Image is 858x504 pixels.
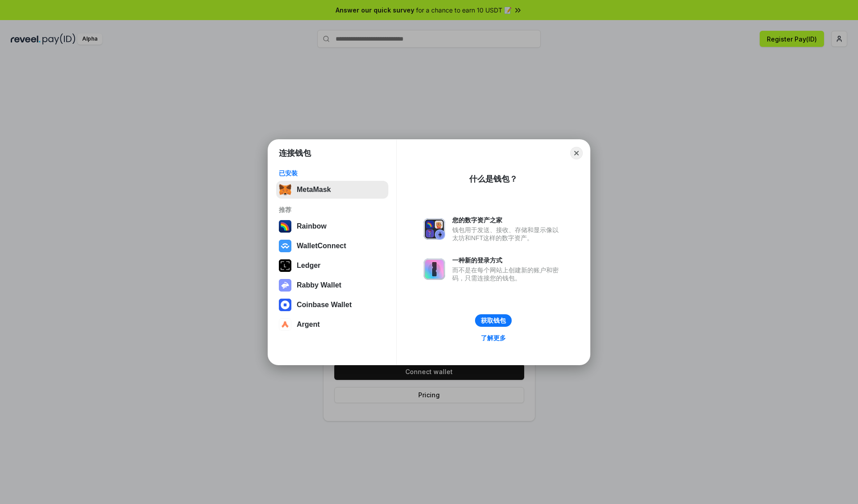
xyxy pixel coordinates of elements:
[452,266,563,282] div: 而不是在每个网站上创建新的账户和密码，只需连接您的钱包。
[475,314,512,327] button: 获取钱包
[475,332,511,344] a: 了解更多
[297,222,327,230] div: Rainbow
[279,206,386,214] div: 推荐
[279,318,291,331] img: svg+xml,%3Csvg%20width%3D%2228%22%20height%3D%2228%22%20viewBox%3D%220%200%2028%2028%22%20fill%3D...
[276,296,388,314] button: Coinbase Wallet
[276,237,388,255] button: WalletConnect
[279,183,291,196] img: svg+xml,%3Csvg%20fill%3D%22none%22%20height%3D%2233%22%20viewBox%3D%220%200%2035%2033%22%20width%...
[297,186,331,194] div: MetaMask
[452,256,563,264] div: 一种新的登录方式
[276,181,388,199] button: MetaMask
[297,281,341,289] div: Rabby Wallet
[276,257,388,275] button: Ledger
[570,147,583,159] button: Close
[297,242,346,250] div: WalletConnect
[279,299,291,311] img: svg+xml,%3Csvg%20width%3D%2228%22%20height%3D%2228%22%20viewBox%3D%220%200%2028%2028%22%20fill%3D...
[424,258,445,280] img: svg+xml,%3Csvg%20xmlns%3D%22http%3A%2F%2Fwww.w3.org%2F2000%2Fsvg%22%20fill%3D%22none%22%20viewBox...
[279,220,291,233] img: svg+xml,%3Csvg%20width%3D%22120%22%20height%3D%22120%22%20viewBox%3D%220%200%20120%20120%22%20fil...
[481,334,506,342] div: 了解更多
[452,226,563,242] div: 钱包用于发送、接收、存储和显示像以太坊和NFT这样的数字资产。
[276,276,388,294] button: Rabby Wallet
[297,321,320,329] div: Argent
[279,169,386,177] div: 已安装
[279,279,291,292] img: svg+xml,%3Csvg%20xmlns%3D%22http%3A%2F%2Fwww.w3.org%2F2000%2Fsvg%22%20fill%3D%22none%22%20viewBox...
[279,240,291,252] img: svg+xml,%3Csvg%20width%3D%2228%22%20height%3D%2228%22%20viewBox%3D%220%200%2028%2028%22%20fill%3D...
[297,262,320,270] div: Ledger
[424,218,445,240] img: svg+xml,%3Csvg%20xmlns%3D%22http%3A%2F%2Fwww.w3.org%2F2000%2Fsvg%22%20fill%3D%22none%22%20viewBox...
[481,317,506,325] div: 获取钱包
[279,148,311,158] h1: 连接钱包
[276,316,388,333] button: Argent
[452,216,563,224] div: 您的数字资产之家
[279,259,291,272] img: svg+xml,%3Csvg%20xmlns%3D%22http%3A%2F%2Fwww.w3.org%2F2000%2Fsvg%22%20width%3D%2228%22%20height%3...
[469,174,517,184] div: 什么是钱包？
[297,301,352,309] div: Coinbase Wallet
[276,217,388,235] button: Rainbow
